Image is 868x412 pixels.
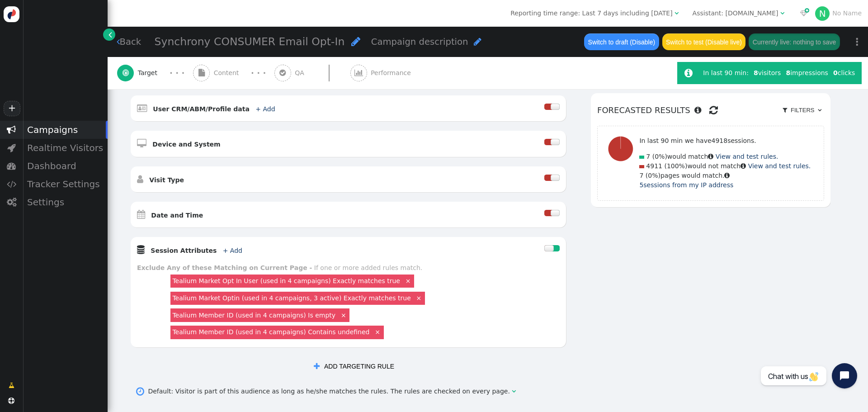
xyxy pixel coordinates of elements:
h6: Forecasted results [597,99,824,121]
a: Tealium Member ID (used in 4 campaigns) Contains undefined [172,328,369,336]
button: Currently live: nothing to save [749,33,840,50]
span:  [314,363,320,370]
span:  [198,69,205,76]
span:  [694,106,701,114]
div: Realtime Visitors [23,139,108,157]
a: Tealium Market Optin (used in 4 campaigns, 3 active) Exactly matches true [172,294,410,302]
span: Target [138,68,161,78]
span: 7 [646,153,650,160]
span:  [137,245,145,254]
a: View and test rules. [716,153,778,160]
a: × [415,294,423,302]
b: Exclude Any of these Matching on Current Page - [137,264,312,271]
a:  User CRM/ABM/Profile data + Add [137,105,290,113]
a:  Target · · · [117,57,193,89]
div: If one or more added rules match. [314,264,422,271]
b: 8 [786,69,790,76]
a: NNo Name [815,9,862,17]
p: In last 90 min we have sessions. [639,136,811,146]
span: Filters [789,107,816,114]
div: Tracker Settings [23,175,108,193]
a: × [340,311,348,319]
div: Assistant: [DOMAIN_NAME] [693,9,778,18]
a: Tealium Member ID (used in 4 campaigns) Is empty [172,312,335,319]
span:  [8,398,14,404]
div: · · · [170,67,184,79]
div: Campaigns [23,121,108,139]
div: Default: Visitor is part of this audience as long as he/she matches the rules. The rules are chec... [148,387,512,396]
span: impressions [786,69,828,76]
span: Synchrony CONSUMER Email Opt-In [155,35,345,48]
div: would match would not match pages would match. [639,130,811,196]
button: ADD TARGETING RULE [307,358,401,374]
b: 0 [833,69,838,76]
a:  QA [274,57,350,89]
span:  [9,381,14,390]
span:  [7,180,16,189]
div: visitors [751,68,783,78]
span: 4911 [646,162,662,170]
span:  [137,104,147,113]
span:  [675,10,679,16]
a: × [373,327,382,336]
span: 5 [639,181,643,189]
span:  [724,172,730,179]
span:  [709,103,718,118]
span: (100%) [664,162,687,170]
div: N [815,6,830,21]
button: Switch to test (Disable live) [662,33,746,50]
a: Tealium Market Opt In User (used in 4 campaigns) Exactly matches true [172,277,400,284]
span:  [512,387,516,396]
b: User CRM/ABM/Profile data [153,105,250,113]
span:  [741,163,746,169]
span: 4918 [712,137,728,144]
a: View and test rules. [748,162,811,170]
span:  [7,143,16,152]
a:  [2,377,21,393]
a: Back [117,35,142,48]
span: Reporting time range: Last 7 days including [DATE] [510,9,672,17]
span: Performance [371,68,415,78]
span:  [780,10,784,16]
button: Switch to draft (Disable) [584,33,659,50]
span: (0%) [652,153,667,160]
div: In last 90 min: [703,68,751,78]
span:  [123,69,129,76]
a: + Add [255,105,275,113]
a:  Filters  [780,103,824,118]
a:  Performance [350,57,431,89]
a:  Content · · · [193,57,274,89]
b: Session Attributes [151,247,217,254]
a:  Date and Time [137,212,218,219]
span:  [108,30,112,39]
span:  [137,210,145,219]
span:  [818,107,821,113]
span:  [7,198,16,207]
span:  [136,384,144,399]
span:  [279,69,286,76]
span: Content [214,68,243,78]
a:  [103,28,115,41]
b: 8 [754,69,758,76]
span:  [7,125,16,134]
span:  [117,37,120,46]
a:  Session Attributes + Add [137,247,257,254]
a: 5sessions from my IP address [639,181,733,189]
span:  [684,68,693,78]
a: + Add [223,247,242,254]
a: + [4,101,20,116]
span: 7 [639,172,643,179]
span: QA [295,68,308,78]
span:  [474,37,481,46]
b: Visit Type [149,176,184,184]
span:  [137,139,146,148]
span:  [800,10,807,16]
img: logo-icon.svg [4,6,19,22]
div: · · · [251,67,266,79]
span: (0%) [646,172,660,179]
a:  Visit Type [137,176,198,184]
a:  Device and System [137,141,235,148]
span:  [7,161,16,170]
div: Dashboard [23,157,108,175]
span:  [354,69,363,76]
